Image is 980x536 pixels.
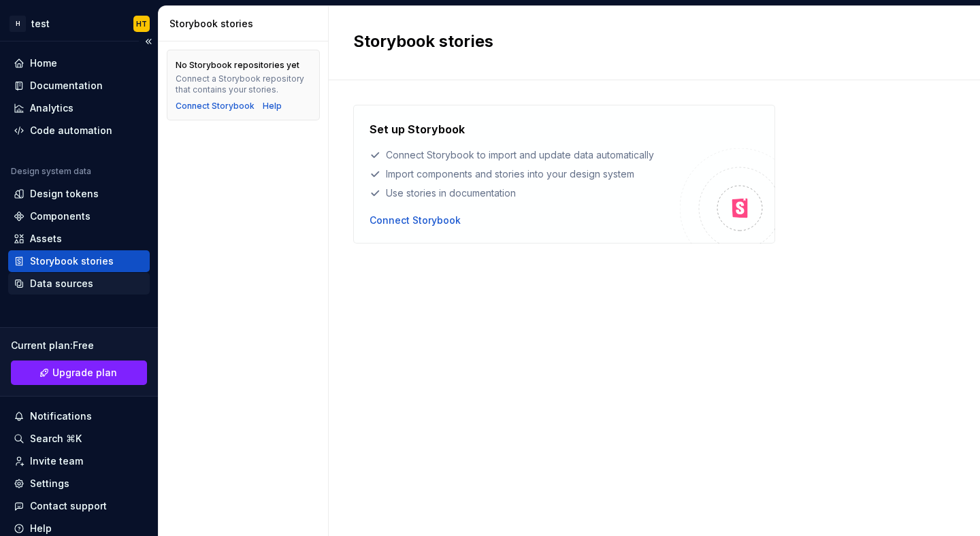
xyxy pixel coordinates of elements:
[30,124,112,137] div: Code automation
[52,366,117,380] span: Upgrade plan
[30,477,69,490] div: Settings
[370,186,680,200] div: Use stories in documentation
[169,17,323,31] div: Storybook stories
[30,432,82,446] div: Search ⌘K
[30,187,99,201] div: Design tokens
[8,250,150,272] a: Storybook stories
[30,522,52,535] div: Help
[30,254,114,268] div: Storybook stories
[8,97,150,119] a: Analytics
[11,339,147,352] div: Current plan : Free
[30,79,103,93] div: Documentation
[30,210,91,223] div: Components
[263,101,282,112] a: Help
[176,60,299,71] div: No Storybook repositories yet
[30,277,93,290] div: Data sources
[11,166,91,177] div: Design system data
[30,454,83,468] div: Invite team
[370,167,680,181] div: Import components and stories into your design system
[30,232,62,246] div: Assets
[30,409,92,423] div: Notifications
[370,121,465,137] h4: Set up Storybook
[8,120,150,141] a: Code automation
[139,32,158,51] button: Collapse sidebar
[370,214,461,227] button: Connect Storybook
[8,75,150,97] a: Documentation
[30,499,107,513] div: Contact support
[136,18,147,29] div: HT
[30,56,57,70] div: Home
[8,228,150,250] a: Assets
[8,273,150,295] a: Data sources
[353,31,939,52] h2: Storybook stories
[8,473,150,495] a: Settings
[8,52,150,74] a: Home
[30,101,73,115] div: Analytics
[176,73,311,95] div: Connect a Storybook repository that contains your stories.
[8,450,150,472] a: Invite team
[8,183,150,205] a: Design tokens
[8,205,150,227] a: Components
[8,428,150,450] button: Search ⌘K
[3,9,155,38] button: HtestHT
[370,148,680,162] div: Connect Storybook to import and update data automatically
[8,495,150,517] button: Contact support
[176,101,255,112] button: Connect Storybook
[8,405,150,427] button: Notifications
[10,16,26,32] div: H
[11,361,147,385] a: Upgrade plan
[31,17,50,31] div: test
